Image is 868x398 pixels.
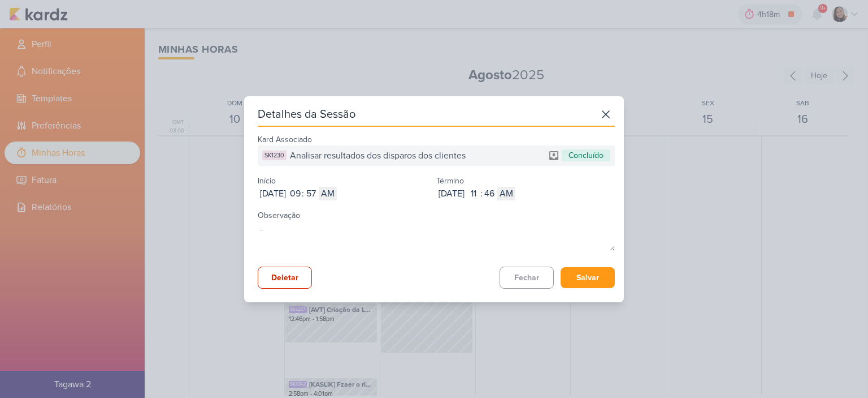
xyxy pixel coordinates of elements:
label: Kard Associado [258,135,312,144]
span: Analisar resultados dos disparos dos clientes [290,149,466,162]
div: Concluído [562,149,610,161]
div: Detalhes da Sessão [258,106,355,122]
button: Deletar [258,267,312,289]
label: Início [258,176,276,186]
div: SK1230 [262,151,287,160]
label: Término [436,176,464,186]
button: Fechar [500,267,554,289]
div: : [480,187,483,200]
label: Observação [258,211,300,220]
div: : [302,187,304,200]
button: Salvar [561,267,615,288]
